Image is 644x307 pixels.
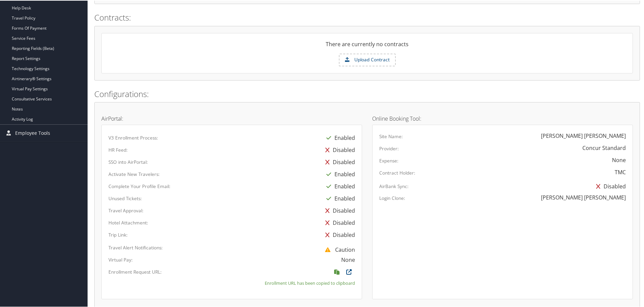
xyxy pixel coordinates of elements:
[108,158,148,165] label: SSO into AirPortal:
[101,115,362,121] h4: AirPortal:
[612,155,626,163] div: None
[323,167,355,180] div: Enabled
[323,180,355,192] div: Enabled
[108,219,148,225] label: Hotel Attachment:
[265,279,355,286] small: Enrollment URL has been copied to clipboard
[108,256,133,263] label: Virtual Pay:
[372,115,633,121] h4: Online Booking Tool:
[108,268,162,275] label: Enrollment Request URL:
[379,157,398,163] label: Expense:
[108,182,170,189] label: Complete Your Profile Email:
[341,255,355,263] div: None
[94,88,640,99] h2: Configurations:
[322,245,355,253] span: Caution
[593,180,626,192] div: Disabled
[615,167,626,176] div: TMC
[379,145,399,151] label: Provider:
[108,134,158,141] label: V3 Enrollment Process:
[94,11,640,23] h2: Contracts:
[322,204,355,216] div: Disabled
[379,182,409,189] label: AirBank Sync:
[340,54,395,65] label: Upload Contract
[541,193,626,201] div: [PERSON_NAME] [PERSON_NAME]
[15,124,50,141] span: Employee Tools
[108,244,163,250] label: Travel Alert Notifications:
[379,194,405,201] label: Login Clone:
[108,207,143,213] label: Travel Approval:
[379,132,403,139] label: Site Name:
[108,231,128,238] label: Trip Link:
[322,228,355,240] div: Disabled
[108,170,160,177] label: Activate New Travelers:
[322,143,355,155] div: Disabled
[582,143,626,151] div: Concur Standard
[322,155,355,167] div: Disabled
[541,131,626,139] div: [PERSON_NAME] [PERSON_NAME]
[322,216,355,228] div: Disabled
[323,192,355,204] div: Enabled
[102,39,633,53] div: There are currently no contracts
[108,194,142,201] label: Unused Tickets:
[108,146,128,153] label: HR Feed:
[323,131,355,143] div: Enabled
[379,169,415,176] label: Contract Holder:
